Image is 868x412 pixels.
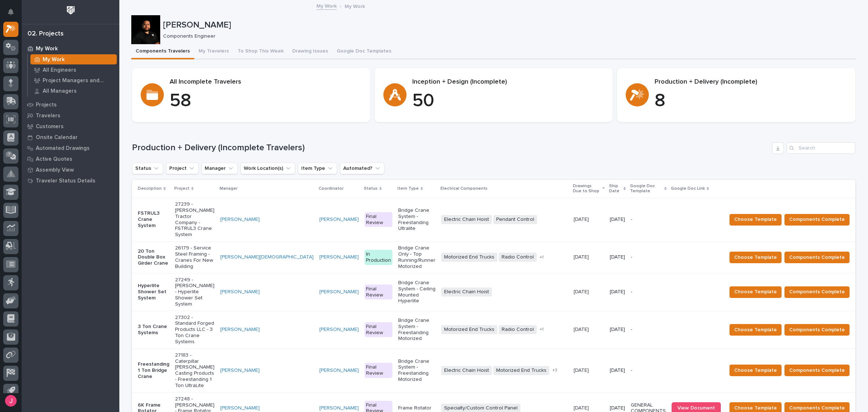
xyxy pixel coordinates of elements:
[573,182,601,196] p: Drawings Due to Shop
[298,163,337,174] button: Item Type
[787,142,855,154] input: Search
[729,252,782,263] button: Choose Template
[138,185,162,193] p: Description
[345,2,365,10] p: My Work
[220,289,260,295] a: [PERSON_NAME]
[319,327,359,333] a: [PERSON_NAME]
[170,78,362,86] p: All Incomplete Travelers
[175,201,214,238] p: 27239 - [PERSON_NAME] Tractor Company - FSTRUL3 Crane System
[631,367,666,374] p: -
[64,4,77,17] img: Workspace Logo
[220,405,260,411] a: [PERSON_NAME]
[398,358,435,383] p: Bridge Crane System - Freestanding Motorized
[789,253,845,262] span: Components Complete
[36,145,90,152] p: Automated Drawings
[574,287,590,295] p: [DATE]
[28,75,119,85] a: Project Managers and Engineers
[499,253,537,262] span: Radio Control
[734,366,777,375] span: Choose Template
[610,216,625,223] p: [DATE]
[441,215,492,224] span: Electric Chain Hoist
[631,327,666,333] p: -
[398,405,435,411] p: Frame Rotator
[789,287,845,296] span: Components Complete
[610,367,625,374] p: [DATE]
[677,405,715,411] span: View Document
[729,214,782,226] button: Choose Template
[540,327,544,332] span: + 1
[22,154,119,164] a: Active Quotes
[655,90,847,112] p: 8
[316,1,337,10] a: My Work
[166,163,199,174] button: Project
[631,216,666,223] p: -
[734,253,777,262] span: Choose Template
[132,163,163,174] button: Status
[365,250,392,265] div: In Production
[319,367,359,374] a: [PERSON_NAME]
[220,216,260,223] a: [PERSON_NAME]
[201,163,238,174] button: Manager
[22,143,119,154] a: Automated Drawings
[499,325,537,334] span: Radio Control
[574,325,590,333] p: [DATE]
[319,216,359,223] a: [PERSON_NAME]
[175,315,214,345] p: 27302 - Standard Forged Products LLC - 3 Ton Crane Systems
[789,366,845,375] span: Components Complete
[43,67,76,73] p: All Engineers
[138,361,169,379] p: Freestanding 1 Ton Bridge Crane
[22,43,119,54] a: My Work
[175,277,214,307] p: 27249 - [PERSON_NAME] - Hyperlite Shower Set System
[610,289,625,295] p: [DATE]
[441,325,497,334] span: Motorized End Trucks
[340,163,384,174] button: Automated?
[36,134,78,141] p: Onsite Calendar
[22,132,119,143] a: Onsite Calendar
[784,286,850,298] button: Components Complete
[28,65,119,75] a: All Engineers
[552,368,557,373] span: + 3
[441,366,492,375] span: Electric Chain Hoist
[220,367,260,374] a: [PERSON_NAME]
[610,254,625,260] p: [DATE]
[233,44,288,59] button: To Shop This Week
[574,253,590,260] p: [DATE]
[789,325,845,334] span: Components Complete
[729,365,782,376] button: Choose Template
[138,248,169,266] p: 20 Ton Double Box Girder Crane
[22,110,119,121] a: Travelers
[163,20,854,30] p: [PERSON_NAME]
[365,212,392,227] div: Final Review
[784,252,850,263] button: Components Complete
[175,352,214,389] p: 27183 - Caterpillar [PERSON_NAME] Casting Products - Freestanding 1 Ton UltraLite
[319,289,359,295] a: [PERSON_NAME]
[493,366,549,375] span: Motorized End Trucks
[441,287,492,297] span: Electric Chain Hoist
[170,90,362,112] p: 58
[574,404,590,411] p: [DATE]
[36,113,60,119] p: Travelers
[734,215,777,224] span: Choose Template
[729,286,782,298] button: Choose Template
[784,324,850,336] button: Components Complete
[138,283,169,301] p: Hyperlite Shower Set System
[220,327,260,333] a: [PERSON_NAME]
[784,214,850,226] button: Components Complete
[220,254,314,260] a: [PERSON_NAME][DEMOGRAPHIC_DATA]
[610,405,625,411] p: [DATE]
[194,44,233,59] button: My Travelers
[441,253,497,262] span: Motorized End Trucks
[319,254,359,260] a: [PERSON_NAME]
[28,54,119,64] a: My Work
[365,322,392,337] div: Final Review
[398,318,435,342] p: Bridge Crane System - Freestanding Motorized
[364,185,378,193] p: Status
[174,185,190,193] p: Project
[398,280,435,304] p: Bridge Crane System - Ceiling Mounted Hyperlite
[412,90,604,112] p: 50
[43,77,114,84] p: Project Managers and Engineers
[365,363,392,378] div: Final Review
[28,86,119,96] a: All Managers
[22,175,119,186] a: Traveler Status Details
